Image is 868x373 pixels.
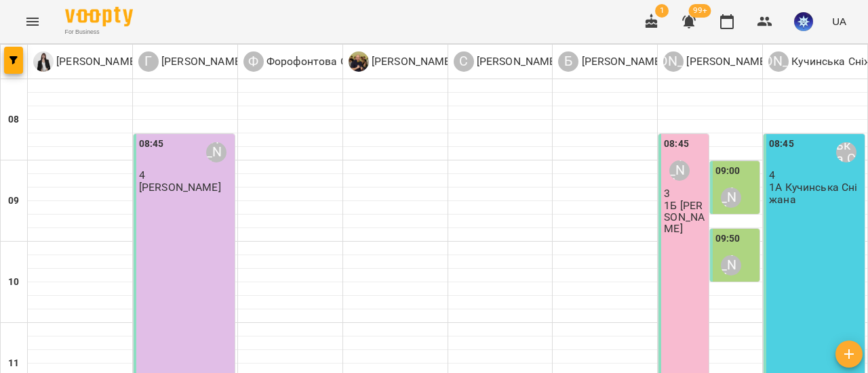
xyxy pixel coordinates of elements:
[16,5,49,38] button: Menu
[139,181,221,193] p: [PERSON_NAME]
[8,356,19,371] h6: 11
[836,142,856,162] div: Кучинська Сніжана
[684,53,768,70] p: [PERSON_NAME]
[454,51,559,72] div: Собченко Катерина
[721,255,741,276] div: Ануфрієва Ксенія
[663,51,684,72] div: [PERSON_NAME]
[33,51,54,72] img: К
[769,181,862,205] p: 1А Кучинська Сніжана
[349,51,369,72] img: С
[721,188,741,208] div: Ануфрієва Ксенія
[558,51,578,72] div: Б
[578,53,663,70] p: [PERSON_NAME]
[454,51,474,72] div: С
[243,51,372,72] div: Форофонтова Олена
[65,28,133,37] span: For Business
[8,112,19,127] h6: 08
[264,53,372,70] p: Форофонтова Олена
[715,164,741,179] label: 09:00
[243,51,372,72] a: Ф Форофонтова Олена
[835,341,863,368] button: Створити урок
[474,53,559,70] p: [PERSON_NAME]
[138,51,243,72] a: Г [PERSON_NAME]
[827,9,852,34] button: UA
[715,232,741,246] label: 09:50
[138,51,243,72] div: Гандрабура Наталя
[159,53,243,70] p: [PERSON_NAME]
[206,142,226,162] div: Гандрабура Наталя
[33,51,138,72] a: К [PERSON_NAME]
[138,51,159,72] div: Г
[664,137,689,152] label: 08:45
[54,53,138,70] p: [PERSON_NAME]
[558,51,663,72] a: Б [PERSON_NAME]
[664,200,705,235] p: 1Б [PERSON_NAME]
[669,160,690,181] div: Ануфрієва Ксенія
[832,14,846,28] span: UA
[655,4,669,18] span: 1
[664,188,705,199] p: 3
[769,169,862,181] p: 4
[768,51,789,72] div: [PERSON_NAME]
[689,4,711,18] span: 99+
[769,137,794,152] label: 08:45
[65,7,133,26] img: Voopty Logo
[243,51,264,72] div: Ф
[663,51,768,72] div: Ануфрієва Ксенія
[794,12,813,31] img: 0dac5a7bb7f066a4c63f04d1f0800e65.jpg
[558,51,663,72] div: Білошицька Діана
[369,53,454,70] p: [PERSON_NAME]
[139,137,164,152] label: 08:45
[8,275,19,290] h6: 10
[139,169,232,181] p: 4
[8,194,19,209] h6: 09
[454,51,559,72] a: С [PERSON_NAME]
[33,51,138,72] div: Коваленко Аміна
[663,51,768,72] a: [PERSON_NAME] [PERSON_NAME]
[349,51,454,72] a: С [PERSON_NAME]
